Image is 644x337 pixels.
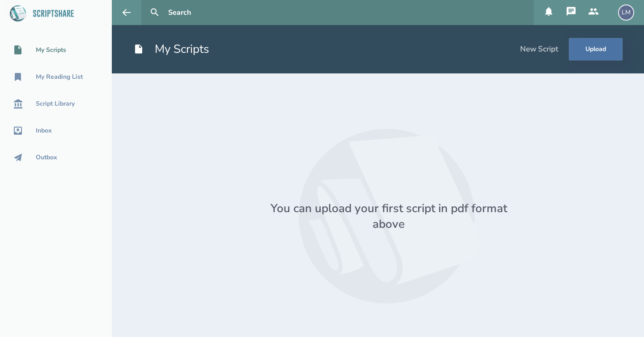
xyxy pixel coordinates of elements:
[133,41,209,57] h1: My Scripts
[520,44,558,54] div: New Script
[36,47,66,54] div: My Scripts
[36,100,75,107] div: Script Library
[254,200,523,232] div: You can upload your first script in pdf format above
[36,127,52,134] div: Inbox
[569,38,623,60] button: Upload
[36,73,83,81] div: My Reading List
[36,154,57,161] div: Outbox
[618,4,634,21] div: LM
